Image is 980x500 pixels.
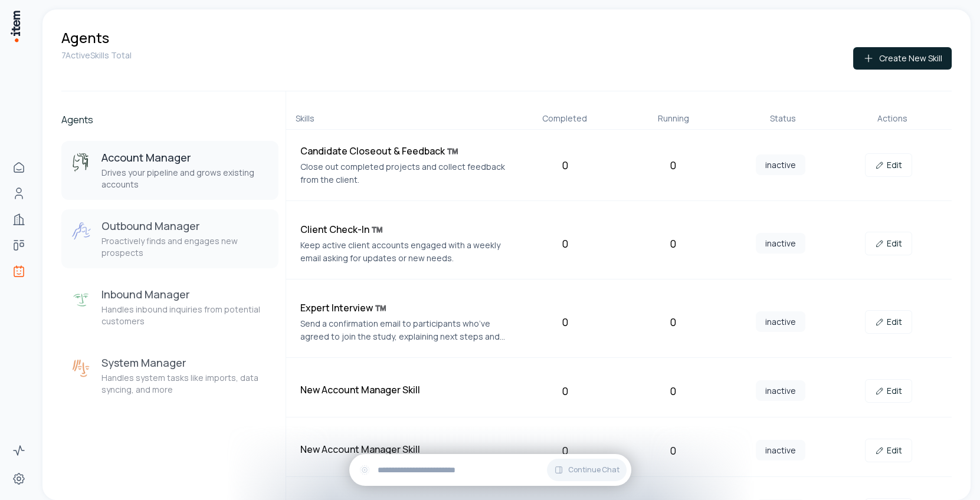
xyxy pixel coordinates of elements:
h4: Candidate Closeout & Feedback ™️ [300,144,506,158]
p: Drives your pipeline and grows existing accounts [101,167,269,190]
a: Companies [7,208,31,231]
h4: New Account Manager Skill [300,442,506,456]
h4: New Account Manager Skill [300,383,506,397]
div: 0 [624,314,722,330]
span: inactive [756,380,805,401]
img: Inbound Manager [71,290,92,311]
div: 0 [624,157,722,173]
div: Running [624,113,723,124]
span: inactive [756,311,805,332]
a: People [7,182,31,205]
p: 7 Active Skills Total [61,50,132,61]
p: Close out completed projects and collect feedback from the client. [300,160,506,186]
p: Keep active client accounts engaged with a weekly email asking for updates or new needs. [300,239,506,265]
div: 0 [516,157,615,173]
img: System Manager [71,358,92,379]
div: Completed [514,113,614,124]
a: Activity [7,439,31,462]
a: Settings [7,467,31,491]
img: Outbound Manager [71,221,92,242]
button: Account ManagerAccount ManagerDrives your pipeline and grows existing accounts [61,141,278,200]
span: Continue Chat [568,465,620,475]
button: Inbound ManagerInbound ManagerHandles inbound inquiries from potential customers [61,278,278,337]
h3: Inbound Manager [101,287,269,301]
span: inactive [756,233,805,254]
a: Edit [865,153,912,177]
p: Handles system tasks like imports, data syncing, and more [101,372,269,396]
a: Edit [865,439,912,462]
div: Skills [296,113,505,124]
div: 0 [624,442,722,459]
div: 0 [624,383,722,399]
p: Send a confirmation email to participants who’ve agreed to join the study, explaining next steps ... [300,317,506,343]
p: Proactively finds and engages new prospects [101,235,269,259]
span: inactive [756,440,805,460]
div: 0 [516,235,615,252]
h4: Expert Interview ™️ [300,301,506,315]
h2: Agents [61,113,278,127]
div: Status [733,113,832,124]
div: 0 [516,383,615,399]
button: System ManagerSystem ManagerHandles system tasks like imports, data syncing, and more [61,346,278,405]
a: Deals [7,233,31,257]
a: Edit [865,379,912,403]
div: 0 [624,235,722,252]
p: Handles inbound inquiries from potential customers [101,304,269,327]
button: Create New Skill [853,47,952,70]
div: 0 [516,442,615,459]
a: Edit [865,232,912,255]
a: Home [7,156,31,179]
h1: Agents [61,28,109,47]
div: Continue Chat [349,454,631,486]
div: 0 [516,314,615,330]
img: Account Manager [71,153,92,174]
button: Continue Chat [547,459,627,481]
a: Agents [7,259,31,283]
h3: Account Manager [101,150,269,165]
h3: System Manager [101,356,269,370]
div: Actions [843,113,942,124]
a: Edit [865,310,912,334]
h4: Client Check-In ™️ [300,222,506,236]
h3: Outbound Manager [101,219,269,233]
img: Item Brain Logo [9,9,21,43]
span: inactive [756,154,805,175]
button: Outbound ManagerOutbound ManagerProactively finds and engages new prospects [61,209,278,268]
